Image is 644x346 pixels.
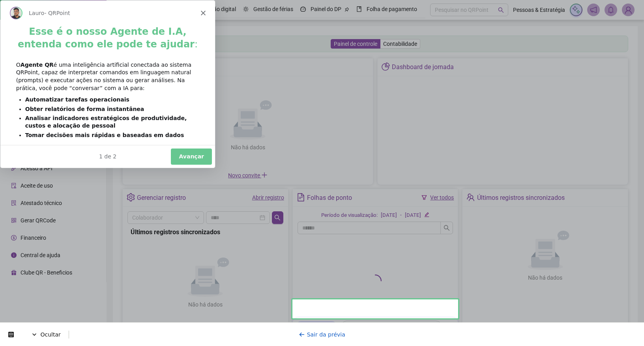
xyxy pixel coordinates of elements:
[170,148,212,164] button: Avançar
[25,96,129,102] b: Automatizar tarefas operacionais
[17,26,194,49] b: Esse é o nosso Agente de I.A, entenda como ele pode te ajudar
[200,10,205,15] span: Fechar
[20,61,53,68] b: Agente QR
[9,6,22,19] img: Profile image for Lauro
[44,9,70,16] span: - QRPoint
[16,25,199,55] h1: :
[31,8,69,16] span: Ocultar
[25,105,144,112] b: Obter relatórios de forma instantânea
[299,9,345,15] a: Sair da prévia
[25,115,187,128] b: Analisar indicadores estratégicos de produtividade, custos e alocação de pessoal
[28,9,44,16] span: Lauro
[25,132,183,138] b: Tomar decisões mais rápidas e baseadas em dados
[16,61,199,92] div: O é uma inteligência artificial conectada ao sistema QRPoint, capaz de interpretar comandos em li...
